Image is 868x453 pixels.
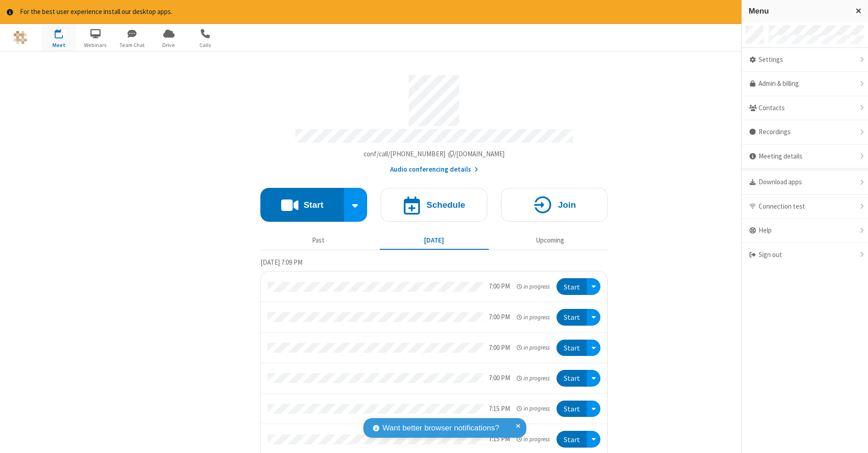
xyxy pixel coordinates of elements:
div: Open menu [587,431,600,448]
div: Open menu [587,340,600,356]
div: Open menu [741,24,868,51]
div: Open menu [587,278,600,295]
a: Admin & billing [742,72,868,96]
span: Want better browser notifications? [382,422,499,434]
div: Meeting details [742,145,868,169]
button: Audio conferencing details [390,164,478,175]
button: Past [264,232,373,249]
div: Contacts [742,96,868,121]
span: Copy my meeting room link [363,149,505,158]
div: Download apps [742,170,868,195]
div: Help [742,219,868,243]
button: Join [501,188,608,222]
div: For the best user experience install our desktop apps. [20,7,793,17]
span: Webinars [79,41,113,49]
button: Start [260,188,344,222]
div: 7:00 PM [489,281,510,292]
button: Upcoming [495,232,604,249]
button: Start [557,309,587,326]
section: Account details [260,68,608,174]
button: Start [557,278,587,295]
div: Settings [742,48,868,72]
div: Open menu [587,370,600,387]
div: Open menu [587,401,600,417]
div: 7:15 PM [489,404,510,414]
span: Team Chat [115,41,149,49]
iframe: Chat [845,430,861,447]
button: Copy my meeting room linkCopy my meeting room link [363,149,505,159]
button: Start [557,401,587,417]
span: [DATE] 7:09 PM [260,258,302,266]
em: in progress [517,404,550,413]
em: in progress [517,313,550,322]
button: Schedule [381,188,487,222]
div: 7:00 PM [489,312,510,322]
em: in progress [517,374,550,383]
div: Recordings [742,120,868,145]
button: [DATE] [380,232,489,249]
button: Start [557,340,587,356]
div: Sign out [742,243,868,267]
div: 7:00 PM [489,373,510,383]
div: 7:00 PM [489,343,510,353]
button: Start [557,431,587,448]
div: Open menu [587,309,600,326]
div: Start conference options [344,188,368,222]
em: in progress [517,343,550,352]
span: Drive [152,41,186,49]
button: Logo [3,24,37,51]
img: QA Selenium DO NOT DELETE OR CHANGE [14,31,27,44]
button: Start [557,370,587,387]
span: Meet [42,41,76,49]
h3: Menu [749,7,848,15]
em: in progress [517,282,550,291]
h4: Start [303,201,323,209]
div: 8 [61,29,67,36]
h4: Join [558,201,576,209]
em: in progress [517,435,550,444]
h4: Schedule [426,201,465,209]
div: Connection test [742,195,868,219]
span: Calls [189,41,222,49]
